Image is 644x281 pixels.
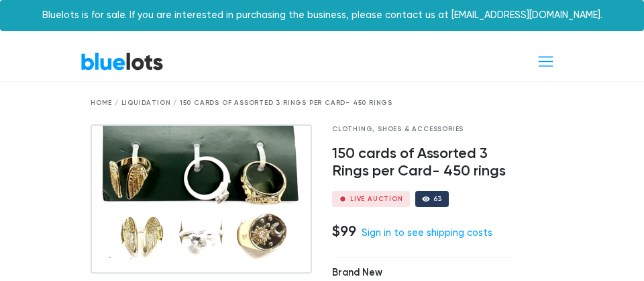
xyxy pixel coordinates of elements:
[332,266,496,280] div: Brand New
[332,124,513,134] div: Clothing, Shoes & Accessories
[91,124,312,274] img: 81a9cf05-f139-4524-b6cc-40f8c8d8f9a0-1754576448.png
[528,49,563,74] button: Toggle navigation
[362,227,492,239] a: Sign in to see shipping costs
[80,52,164,71] a: BlueLots
[433,196,443,202] div: 63
[91,98,553,108] div: Home / Liquidation / 150 cards of Assorted 3 Rings per Card- 450 rings
[350,196,403,202] div: Live Auction
[332,145,513,180] h4: 150 cards of Assorted 3 Rings per Card- 450 rings
[332,223,356,240] h4: $99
